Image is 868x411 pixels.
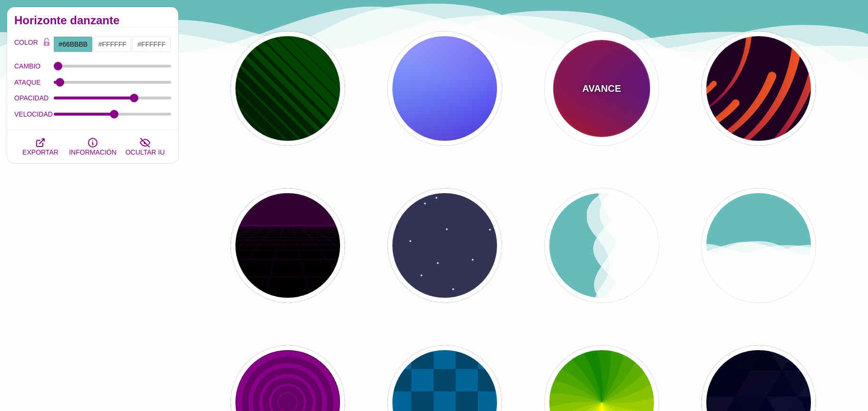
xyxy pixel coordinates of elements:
font: COLOR [14,39,38,46]
button: Bloqueo de color [39,36,54,49]
button: EXPORTAR [14,130,67,163]
font: OCULTAR IU [126,148,165,156]
button: degradado animado azul y rosa [388,31,502,146]
button: bucle de partículas danzantesbucle de partículas danzantes [388,188,502,303]
font: CAMBIO [14,62,40,70]
button: Rayas alternas que se hacen más grandes y más pequeñas en un patrón ondulado [231,31,345,146]
font: ATAQUE [14,78,41,86]
font: EXPORTAR [22,148,59,156]
font: INFORMACIÓN [69,148,117,156]
button: INFORMACIÓN [67,130,119,163]
font: VELOCIDAD [14,110,53,118]
button: Divisor animado de ondas verticales que fluyen [545,188,659,303]
button: OCULTAR IU [119,130,171,163]
font: AVANCE [582,83,621,94]
font: OPACIDAD [14,94,49,102]
button: Un tornado de elementos de diseño que gira lentamente [702,31,816,146]
button: Una animación de fondo plana tipo 3D que mira hacia el horizonte. [231,188,345,303]
button: AVANCEdegradado animado que cambia a cada color del arco iris [545,31,659,146]
button: Divisor animado de ondas horizontales que fluyen [702,188,816,303]
font: Horizonte danzante [14,14,119,27]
